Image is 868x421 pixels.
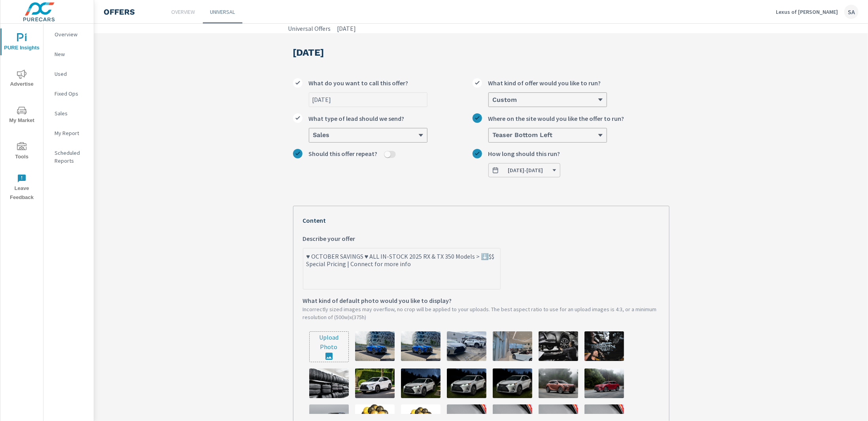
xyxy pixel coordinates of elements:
[303,216,660,225] p: Content
[288,24,331,33] a: Universal Offers
[309,149,378,158] span: Should this offer repeat?
[0,24,43,205] div: nav menu
[303,234,356,243] span: Describe your offer
[55,109,87,117] p: Sales
[447,368,486,398] img: description
[43,88,94,100] div: Fixed Ops
[447,331,486,361] img: description
[488,149,560,158] span: How long should this run?
[492,96,493,103] input: What kind of offer would you like to run?
[3,33,41,53] span: PURE Insights
[539,368,578,398] img: description
[55,70,87,78] p: Used
[55,30,87,38] p: Overview
[303,250,500,289] textarea: Describe your offer
[55,129,87,137] p: My Report
[210,8,235,16] p: Universal
[171,8,195,16] p: Overview
[508,167,543,174] span: [DATE] - [DATE]
[3,70,41,89] span: Advertise
[401,368,441,398] img: description
[488,114,624,123] span: Where on the site would you like the offer to run?
[384,151,391,158] button: Should this offer repeat?
[309,368,349,398] img: description
[539,331,578,361] img: description
[309,78,408,88] span: What do you want to call this offer?
[303,305,660,321] p: Incorrectly sized images may overflow, no crop will be applied to your uploads. The best aspect r...
[43,147,94,167] div: Scheduled Reports
[401,331,441,361] img: description
[303,296,452,305] span: What kind of default photo would you like to display?
[3,106,41,125] span: My Market
[43,48,94,60] div: New
[584,368,624,398] img: description
[313,131,330,139] h6: Sales
[493,131,553,139] h6: Teaser Bottom Left
[488,163,560,177] button: How long should this run?
[43,28,94,40] div: Overview
[309,114,405,123] span: What type of lead should we send?
[355,331,395,361] img: description
[312,132,313,139] input: What type of lead should we send?
[844,5,859,19] div: SA
[3,142,41,162] span: Tools
[55,90,87,98] p: Fixed Ops
[776,8,838,15] p: Lexus of [PERSON_NAME]
[492,132,493,139] input: Where on the site would you like the offer to run?
[493,331,532,361] img: description
[293,46,324,59] h3: [DATE]
[493,96,517,104] h6: Custom
[337,24,356,33] a: [DATE]
[43,127,94,139] div: My Report
[43,68,94,80] div: Used
[355,368,395,398] img: description
[55,50,87,58] p: New
[3,174,41,202] span: Leave Feedback
[488,78,601,88] span: What kind of offer would you like to run?
[584,331,624,361] img: description
[55,149,87,165] p: Scheduled Reports
[43,107,94,119] div: Sales
[493,368,532,398] img: description
[309,93,427,107] input: What do you want to call this offer?
[104,7,135,17] h4: Offers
